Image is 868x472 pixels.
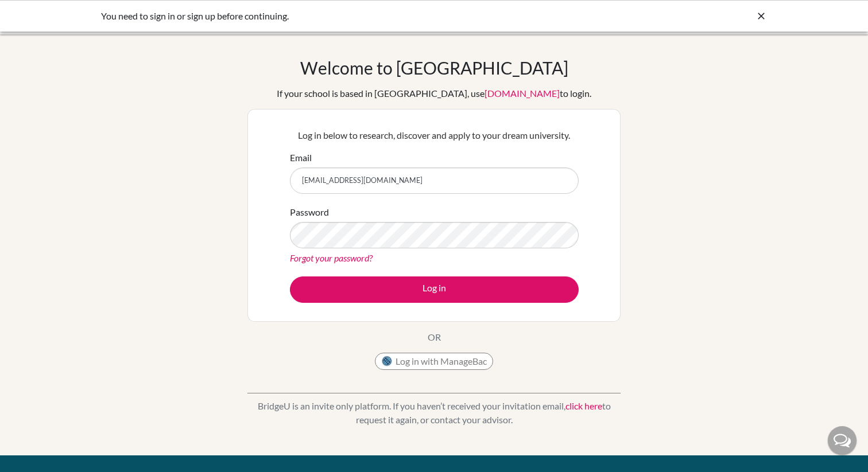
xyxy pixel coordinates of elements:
a: [DOMAIN_NAME] [485,88,560,99]
label: Email [290,151,312,165]
p: OR [428,330,441,344]
label: Password [290,205,329,219]
a: Forgot your password? [290,252,373,263]
p: Log in below to research, discover and apply to your dream university. [290,128,579,142]
div: You need to sign in or sign up before continuing. [101,9,595,23]
h1: Welcome to [GEOGRAPHIC_DATA] [300,57,568,78]
p: BridgeU is an invite only platform. If you haven’t received your invitation email, to request it ... [247,399,621,427]
a: click here [565,400,602,411]
div: If your school is based in [GEOGRAPHIC_DATA], use to login. [277,87,591,100]
button: Log in [290,276,579,303]
button: Log in with ManageBac [375,353,493,370]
